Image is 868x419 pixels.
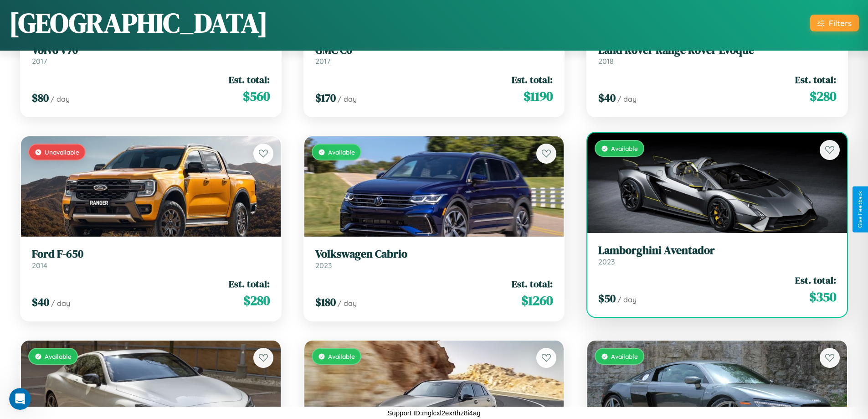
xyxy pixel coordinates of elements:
div: Filters [829,18,852,28]
h3: Land Rover Range Rover Evoque [598,44,836,57]
span: / day [338,94,357,103]
h3: Lamborghini Aventador [598,244,836,257]
span: $ 80 [32,90,49,105]
span: Est. total: [795,73,836,86]
span: $ 50 [598,291,616,306]
span: Available [611,352,638,360]
span: $ 1260 [521,291,553,310]
a: Volkswagen Cabrio2023 [315,248,553,270]
div: Give Feedback [857,191,863,228]
a: Ford F-6502014 [32,248,270,270]
span: Est. total: [795,274,836,287]
span: Available [611,145,638,152]
p: Support ID: mglcxl2exrthz8i4ag [387,407,480,419]
span: 2023 [598,257,615,266]
span: 2017 [315,57,330,66]
span: $ 1190 [524,87,553,105]
span: / day [51,299,70,308]
span: Available [45,352,72,360]
span: 2014 [32,261,47,270]
span: / day [51,94,70,103]
span: 2018 [598,57,614,66]
span: Available [328,148,355,156]
a: GMC C62017 [315,44,553,66]
span: Est. total: [512,73,553,86]
span: $ 40 [598,90,616,105]
button: Filters [810,15,859,31]
span: 2023 [315,261,332,270]
span: $ 560 [243,87,270,105]
a: Lamborghini Aventador2023 [598,244,836,266]
a: Land Rover Range Rover Evoque2018 [598,44,836,66]
span: $ 350 [809,288,836,306]
a: Volvo V702017 [32,44,270,66]
span: / day [338,299,357,308]
span: $ 280 [810,87,836,105]
span: $ 280 [243,291,270,310]
span: / day [617,94,637,103]
span: Est. total: [512,277,553,290]
span: Unavailable [45,148,79,156]
span: $ 170 [315,90,336,105]
h3: Ford F-650 [32,248,270,261]
span: / day [617,295,637,304]
span: Est. total: [229,277,270,290]
iframe: Intercom live chat [9,388,31,410]
span: $ 180 [315,295,336,310]
h1: [GEOGRAPHIC_DATA] [9,4,268,41]
span: 2017 [32,57,47,66]
h3: Volkswagen Cabrio [315,248,553,261]
span: Available [328,352,355,360]
span: $ 40 [32,295,49,310]
span: Est. total: [229,73,270,86]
